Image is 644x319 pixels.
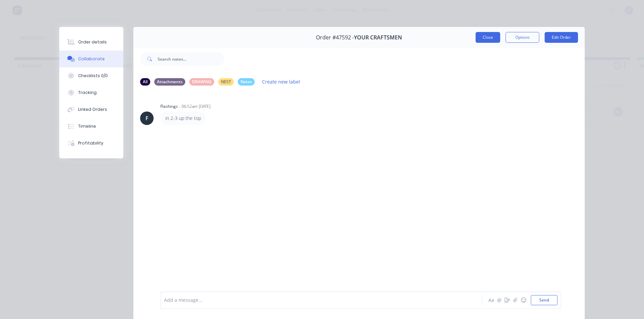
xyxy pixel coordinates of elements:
[476,32,500,43] button: Close
[160,103,178,109] div: Flashings
[59,101,123,118] button: Linked Orders
[146,114,149,122] div: F
[140,78,150,86] div: All
[316,34,354,41] span: Order #47592 -
[59,51,123,67] button: Collaborate
[506,32,539,43] button: Options
[189,78,214,86] div: DRAWING
[78,123,96,129] div: Timeline
[59,118,123,135] button: Timeline
[354,34,402,41] span: YOUR CRAFTSMEN
[78,140,103,146] div: Profitability
[238,78,255,86] div: Notes
[545,32,578,43] button: Edit Order
[487,296,495,304] button: Aa
[259,77,304,86] button: Create new label
[519,296,527,304] button: ☺
[158,52,224,66] input: Search notes...
[59,34,123,51] button: Order details
[78,90,97,96] div: Tracking
[59,135,123,152] button: Profitability
[531,295,557,305] button: Send
[78,56,105,62] div: Collaborate
[165,115,201,122] p: in 2-3 up the top
[78,106,107,113] div: Linked Orders
[179,103,211,109] div: - 06:52am [DATE]
[59,84,123,101] button: Tracking
[59,67,123,84] button: Checklists 0/0
[78,73,108,79] div: Checklists 0/0
[78,39,107,45] div: Order details
[154,78,185,86] div: Attachments
[218,78,234,86] div: NEST
[495,296,503,304] button: @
